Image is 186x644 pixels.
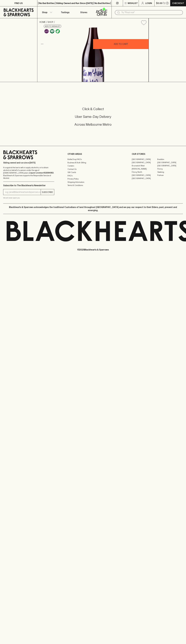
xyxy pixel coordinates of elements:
a: [GEOGRAPHIC_DATA] [132,177,157,180]
img: Vegan [50,29,54,33]
p: Shop [42,11,47,14]
p: OTHER AREAS [68,152,119,156]
h5: Uber Same-Day Delivery [3,114,183,119]
a: Braddon [157,158,183,161]
a: Some may call it natural, others minimum intervention, either way, it’s hands off & maybe even a ... [44,28,49,34]
p: Tastings [61,11,69,14]
img: Lo-Fi [44,29,49,33]
a: Business & Bulk Gifting [68,161,119,164]
p: Wishlist [128,2,138,5]
a: Contact Us [68,167,119,171]
p: Sibling owned and run since [DATE] [3,161,54,164]
p: It is against the law to sell or supply alcohol to, or to obtain alcohol on behalf of a person un... [3,166,54,179]
a: Tastings [56,6,74,18]
a: Shipping Information [68,180,119,184]
strong: Liquor License #32064953 [29,172,54,174]
p: OUR STORES [132,152,183,156]
img: 26821.png [37,27,149,82]
p: Blackhearts & Sparrows acknowledges the traditional Custodians of land throughout [GEOGRAPHIC_DAT... [5,206,181,212]
a: Gift Cards [68,171,119,174]
a: Terms & Conditions [68,184,119,187]
button: Add to wishlist [140,19,147,26]
p: Login [145,2,152,5]
a: HOME [39,21,46,23]
a: Careers [68,164,119,167]
a: Stores [74,6,93,18]
a: [PERSON_NAME] [132,167,157,170]
a: Privacy Policy [68,177,119,180]
a: Fitzroy North [132,170,157,174]
a: Prahran [157,174,183,177]
a: Organic [55,28,60,34]
h5: Across Melbourne Metro [3,122,183,127]
h5: Click & Collect [3,107,183,111]
input: e.g. jane@blackheartsandsparrows.com.au [5,190,41,194]
p: FIND US [14,2,23,5]
a: [GEOGRAPHIC_DATA] [157,164,183,167]
div: Call to action block [3,96,183,141]
a: [GEOGRAPHIC_DATA] [157,161,183,164]
a: [GEOGRAPHIC_DATA] [132,161,157,164]
a: Brunswick West [132,164,157,167]
img: Organic [56,29,60,33]
input: Try "Pinot noir" [121,10,181,15]
p: ADD TO CART [114,42,128,46]
a: Fitzroy [157,167,183,170]
a: Bottle Drop FAQ's [68,158,119,161]
button: SUBSCRIBE [41,189,54,195]
p: 0 [167,2,168,4]
p: Checkout [172,2,184,5]
a: FAQ's [68,174,119,177]
button: Add to wishlist [44,25,61,28]
a: SHOP [48,21,53,23]
a: [GEOGRAPHIC_DATA] [132,158,157,161]
p: We will never spam you [3,197,54,199]
a: Geelong [157,170,183,174]
button: ADD TO CART [93,39,149,49]
button: Shop [37,6,56,18]
p: Subscribe to The Blackhearts Newsletter [3,184,54,187]
a: Made without the use of any animal products. [49,28,55,34]
p: Stores [80,11,87,14]
p: SUBSCRIBE [42,191,53,194]
p: $0.00 [156,2,162,5]
a: [GEOGRAPHIC_DATA] [132,174,157,177]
